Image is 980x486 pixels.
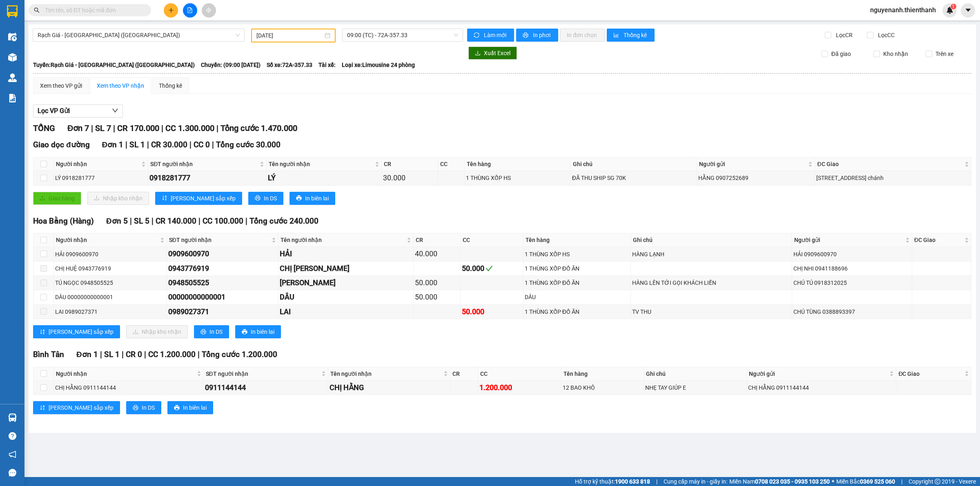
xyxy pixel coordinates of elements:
[415,248,459,260] div: 40.000
[382,158,438,171] th: CR
[7,5,18,18] img: logo-vxr
[40,81,82,90] div: Xem theo VP gửi
[268,172,380,184] div: LÝ
[148,350,196,359] span: CC 1.200.000
[151,216,154,226] span: |
[198,216,200,226] span: |
[205,382,327,393] div: 0911144144
[112,107,118,114] span: down
[148,171,266,185] td: 0918281777
[330,382,448,393] div: CHỊ HẰNG
[9,432,16,440] span: question-circle
[204,381,329,395] td: 0911144144
[462,306,522,317] div: 50.000
[347,29,458,41] span: 09:00 (TC) - 72A-357.33
[45,6,141,15] input: Tìm tên, số ĐT hoặc mã đơn
[794,235,904,244] span: Người gửi
[935,479,940,484] span: copyright
[167,305,278,319] td: 0989027371
[55,173,147,182] div: LÝ 0918281777
[467,29,514,42] button: syncLàm mới
[438,158,465,171] th: CC
[318,60,336,69] span: Tài xế:
[33,123,55,133] span: TỔNG
[951,4,956,9] sup: 1
[280,277,412,288] div: [PERSON_NAME]
[198,350,200,359] span: |
[516,29,558,42] button: printerIn phơi
[255,195,261,202] span: printer
[465,158,571,171] th: Tên hàng
[414,233,461,247] th: CR
[203,216,243,226] span: CC 100.000
[209,327,223,336] span: In DS
[523,32,530,39] span: printer
[113,123,115,133] span: |
[194,325,229,338] button: printerIn DS
[8,33,17,41] img: warehouse-icon
[174,405,180,411] span: printer
[474,32,481,39] span: sync
[833,31,854,40] span: Lọc CR
[330,369,441,378] span: Tên người nhận
[817,160,963,169] span: ĐC Giao
[8,413,17,422] img: warehouse-icon
[296,195,302,202] span: printer
[33,104,123,118] button: Lọc VP Gửi
[168,7,174,13] span: plus
[100,350,102,359] span: |
[55,264,165,273] div: CHỊ HUỆ 0943776919
[729,477,830,486] span: Miền Nam
[167,401,213,414] button: printerIn biên lai
[156,216,196,226] span: CR 140.000
[793,278,911,287] div: CHÚ TÚ 0918312025
[462,263,522,274] div: 50.000
[860,478,895,485] strong: 0369 525 060
[793,264,911,273] div: CHỊ NHI 0941188696
[699,160,806,169] span: Người gửi
[525,278,629,287] div: 1 THÙNG XỐP ĐỒ ĂN
[162,195,167,202] span: sort-ascending
[167,276,278,290] td: 0948505525
[624,31,648,40] span: Thống kê
[155,192,242,205] button: sort-ascending[PERSON_NAME] sắp xếp
[898,369,963,378] span: ĐC Giao
[187,7,193,13] span: file-add
[479,382,560,393] div: 1.200.000
[816,173,970,182] div: [STREET_ADDRESS] chánh
[632,250,791,259] div: HÀNG LẠNH
[168,291,277,303] div: 00000000000001
[484,31,508,40] span: Làm mới
[280,291,412,303] div: DÂU
[267,171,382,185] td: LÝ
[164,3,178,18] button: plus
[129,140,145,149] span: SL 1
[632,307,791,316] div: TV THU
[235,325,281,338] button: printerIn biên lai
[91,123,93,133] span: |
[126,325,188,338] button: downloadNhập kho nhận
[165,123,214,133] span: CC 1.300.000
[150,160,258,169] span: SĐT người nhận
[749,369,888,378] span: Người gửi
[961,3,975,18] button: caret-down
[952,4,955,9] span: 1
[964,7,972,14] span: caret-down
[875,31,896,40] span: Lọc CC
[122,350,124,359] span: |
[106,216,128,226] span: Đơn 5
[144,350,146,359] span: |
[644,367,746,381] th: Ghi chú
[38,106,70,116] span: Lọc VP Gửi
[383,172,437,184] div: 30.000
[49,327,114,336] span: [PERSON_NAME] sắp xếp
[167,290,278,304] td: 00000000000001
[248,192,283,205] button: printerIn DS
[33,350,64,359] span: Bình Tân
[245,216,247,226] span: |
[171,194,236,203] span: [PERSON_NAME] sắp xếp
[133,405,138,411] span: printer
[278,262,414,276] td: CHỊ HUỆ
[525,307,629,316] div: 1 THÙNG XỐP ĐỒ ĂN
[305,194,329,203] span: In biên lai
